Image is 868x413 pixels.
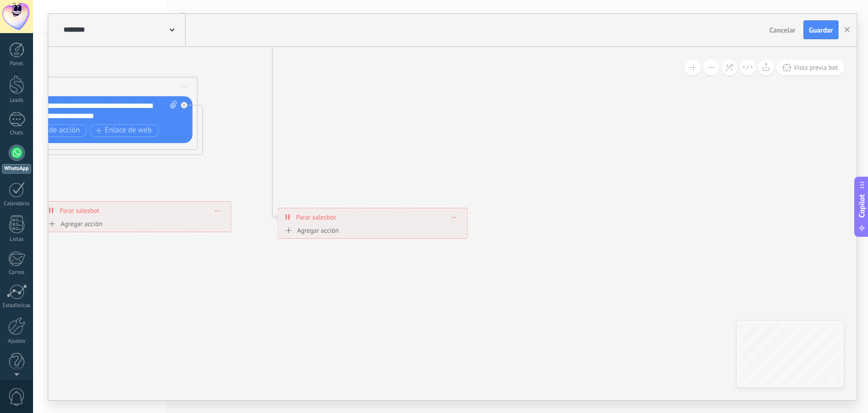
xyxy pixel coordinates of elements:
[794,63,838,72] span: Vista previa bot
[282,227,339,234] div: Agregar acción
[2,302,32,309] div: Estadísticas
[46,220,102,228] div: Agregar acción
[857,194,867,217] span: Copilot
[769,25,795,35] span: Cancelar
[13,124,87,137] button: Botón de acción
[776,60,844,75] button: Vista previa bot
[2,269,32,276] div: Correo
[2,201,32,207] div: Calendario
[2,130,32,136] div: Chats
[2,61,32,67] div: Panel
[2,164,31,174] div: WhatsApp
[96,126,152,134] span: Enlace de web
[296,212,336,222] span: Parar salesbot
[765,22,799,38] button: Cancelar
[59,206,99,215] span: Parar salesbot
[19,126,80,134] span: Botón de acción
[90,124,159,137] button: Enlace de web
[2,97,32,104] div: Leads
[803,20,839,40] button: Guardar
[2,338,32,345] div: Ajustes
[2,236,32,243] div: Listas
[809,26,833,34] span: Guardar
